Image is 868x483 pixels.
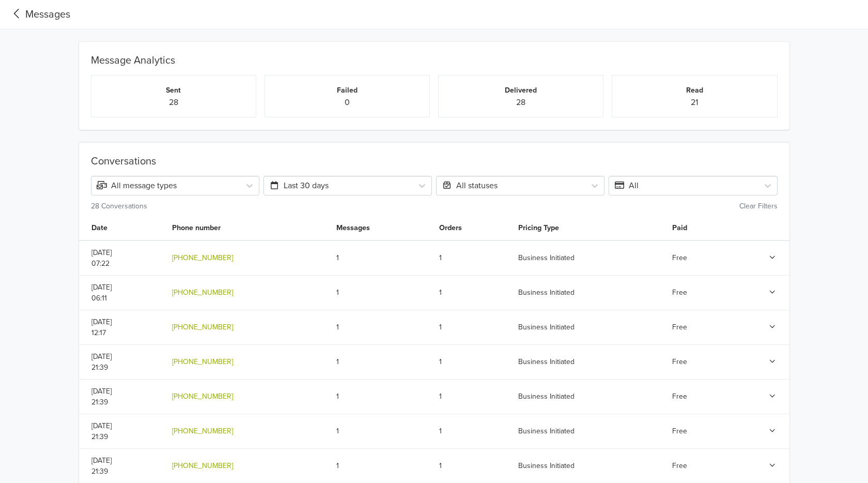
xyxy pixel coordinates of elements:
[433,379,512,414] td: 1
[433,275,512,310] td: 1
[91,202,147,210] small: 28 Conversations
[166,86,181,95] small: Sent
[100,96,247,109] p: 28
[672,288,687,297] span: Free
[330,216,433,240] th: Messages
[621,96,768,109] p: 21
[91,283,112,303] span: [DATE] 06:11
[91,248,112,268] span: [DATE] 07:22
[739,202,778,210] small: Clear Filters
[672,253,687,262] span: Free
[337,86,358,95] small: Failed
[330,448,433,483] td: 1
[666,216,727,240] th: Paid
[672,392,687,401] span: Free
[91,352,112,372] span: [DATE] 21:39
[518,357,575,366] span: Business Initiated
[172,392,233,401] a: [PHONE_NUMBER]
[330,275,433,310] td: 1
[442,180,498,191] span: All statuses
[614,180,639,191] span: All
[433,448,512,483] td: 1
[273,96,421,109] p: 0
[91,421,112,441] span: [DATE] 21:39
[330,414,433,448] td: 1
[512,216,666,240] th: Pricing Type
[672,357,687,366] span: Free
[518,253,575,262] span: Business Initiated
[91,456,112,476] span: [DATE] 21:39
[433,414,512,448] td: 1
[97,180,177,191] span: All message types
[686,86,703,95] small: Read
[672,427,687,435] span: Free
[172,288,233,297] a: [PHONE_NUMBER]
[505,86,537,95] small: Delivered
[166,216,330,240] th: Phone number
[87,42,782,71] div: Message Analytics
[433,310,512,344] td: 1
[433,344,512,379] td: 1
[518,288,575,297] span: Business Initiated
[518,323,575,331] span: Business Initiated
[91,318,112,337] span: [DATE] 12:17
[8,7,70,22] a: Messages
[172,461,233,470] a: [PHONE_NUMBER]
[330,310,433,344] td: 1
[433,216,512,240] th: Orders
[518,427,575,435] span: Business Initiated
[672,461,687,470] span: Free
[330,379,433,414] td: 1
[172,323,233,331] a: [PHONE_NUMBER]
[79,216,166,240] th: Date
[269,180,329,191] span: Last 30 days
[91,387,112,406] span: [DATE] 21:39
[672,323,687,331] span: Free
[330,240,433,276] td: 1
[330,344,433,379] td: 1
[518,461,575,470] span: Business Initiated
[91,155,778,172] div: Conversations
[518,392,575,401] span: Business Initiated
[172,357,233,366] a: [PHONE_NUMBER]
[172,427,233,435] a: [PHONE_NUMBER]
[447,96,595,109] p: 28
[433,240,512,276] td: 1
[172,253,233,262] a: [PHONE_NUMBER]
